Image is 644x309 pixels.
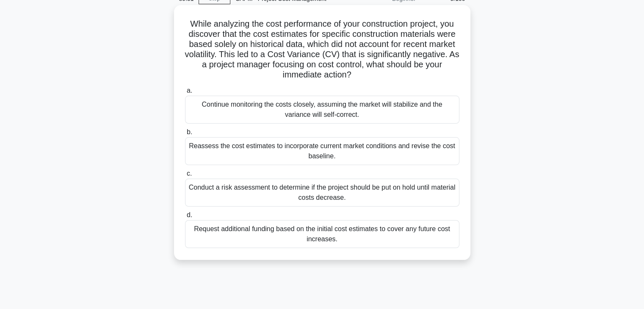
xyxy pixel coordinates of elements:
[187,170,192,177] span: c.
[187,211,192,218] span: d.
[185,96,459,124] div: Continue monitoring the costs closely, assuming the market will stabilize and the variance will s...
[185,220,459,248] div: Request additional funding based on the initial cost estimates to cover any future cost increases.
[185,179,459,207] div: Conduct a risk assessment to determine if the project should be put on hold until material costs ...
[187,87,192,94] span: a.
[184,19,460,80] h5: While analyzing the cost performance of your construction project, you discover that the cost est...
[187,128,192,135] span: b.
[185,137,459,165] div: Reassess the cost estimates to incorporate current market conditions and revise the cost baseline.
